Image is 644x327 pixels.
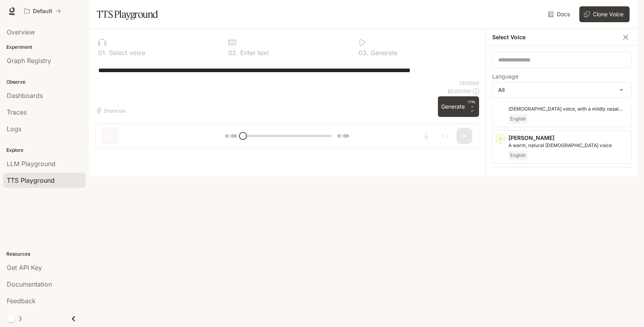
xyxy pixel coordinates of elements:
span: English [508,114,527,124]
button: All workspaces [21,3,65,19]
p: 131 / 1000 [459,80,479,86]
div: All [493,82,631,98]
button: GenerateCTRL +⏎ [438,96,479,117]
p: 0 2 . [228,50,238,56]
p: 0 1 . [98,50,107,56]
p: [PERSON_NAME] [508,134,628,142]
p: ⏎ [468,99,476,114]
button: Shortcuts [95,104,129,117]
a: Docs [547,6,573,22]
p: $ 0.001310 [447,88,471,95]
p: Language [492,74,518,79]
p: Enter text [238,50,269,56]
p: A warm, natural female voice [508,142,628,149]
button: Clone Voice [579,6,630,22]
p: CTRL + [468,99,476,109]
p: Select voice [107,50,145,56]
h1: TTS Playground [97,6,158,22]
p: 0 3 . [359,50,369,56]
p: Generate [369,50,397,56]
span: English [508,151,527,160]
p: Default [33,8,52,15]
